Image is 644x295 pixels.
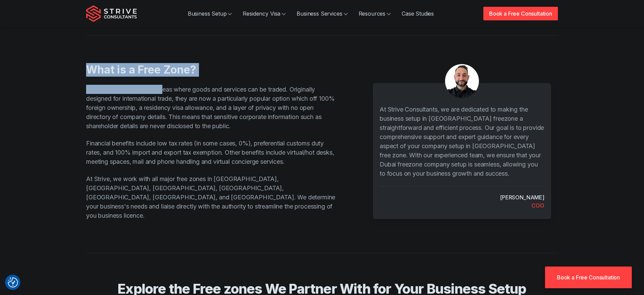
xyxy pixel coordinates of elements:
[8,277,18,288] button: Consent Preferences
[86,139,336,166] p: Financial benefits include low tax rates (in some cases, 0%), preferential customs duty rates, an...
[86,5,137,22] img: Strive Consultants
[353,7,397,20] a: Resources
[86,85,336,131] p: Free zones are economic areas where goods and services can be traded. Originally designed for int...
[291,7,353,20] a: Business Services
[445,64,479,98] img: aDXDSydWJ-7kSlbU_Untitleddesign-75-.png
[396,7,439,20] a: Case Studies
[86,174,336,220] p: At Strive, we work with all major free zones in [GEOGRAPHIC_DATA], [GEOGRAPHIC_DATA], [GEOGRAPHIC...
[86,63,336,77] h2: What is a Free Zone?
[182,7,238,20] a: Business Setup
[8,277,18,288] img: Revisit consent button
[531,201,544,210] div: COO
[545,267,632,288] a: Book a Free Consultation
[237,7,291,20] a: Residency Visa
[500,193,544,201] cite: [PERSON_NAME]
[483,7,558,20] a: Book a Free Consultation
[380,105,544,178] p: At Strive Consultants, we are dedicated to making the business setup in [GEOGRAPHIC_DATA] freezon...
